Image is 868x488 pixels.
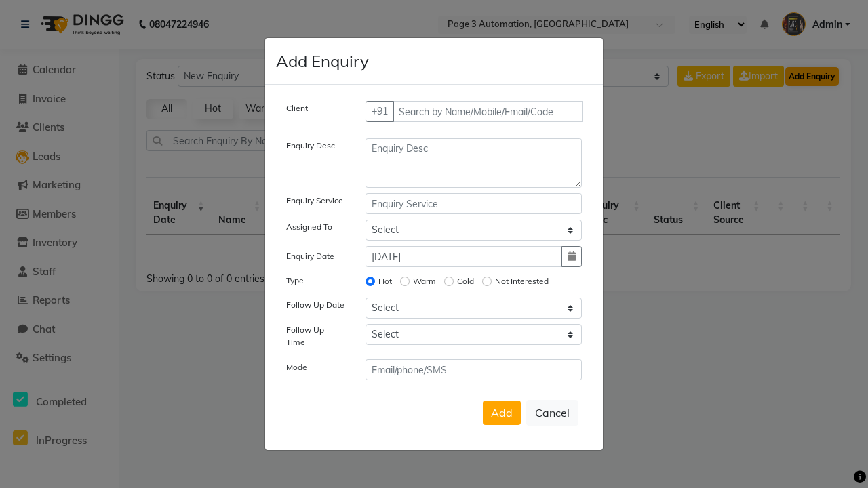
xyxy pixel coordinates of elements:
[457,275,474,287] label: Cold
[286,324,345,348] label: Follow Up Time
[483,401,521,425] button: Add
[526,400,578,426] button: Cancel
[286,221,332,233] label: Assigned To
[491,406,513,420] span: Add
[378,275,392,287] label: Hot
[286,299,344,311] label: Follow Up Date
[286,361,307,373] label: Mode
[286,102,308,115] label: Client
[413,275,436,287] label: Warm
[286,140,335,152] label: Enquiry Desc
[495,275,549,287] label: Not Interested
[286,274,304,287] label: Type
[366,101,394,122] button: +91
[366,359,583,380] input: Email/phone/SMS
[366,193,583,214] input: Enquiry Service
[393,101,583,122] input: Search by Name/Mobile/Email/Code
[286,195,343,207] label: Enquiry Service
[286,250,334,262] label: Enquiry Date
[276,49,369,73] h4: Add Enquiry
